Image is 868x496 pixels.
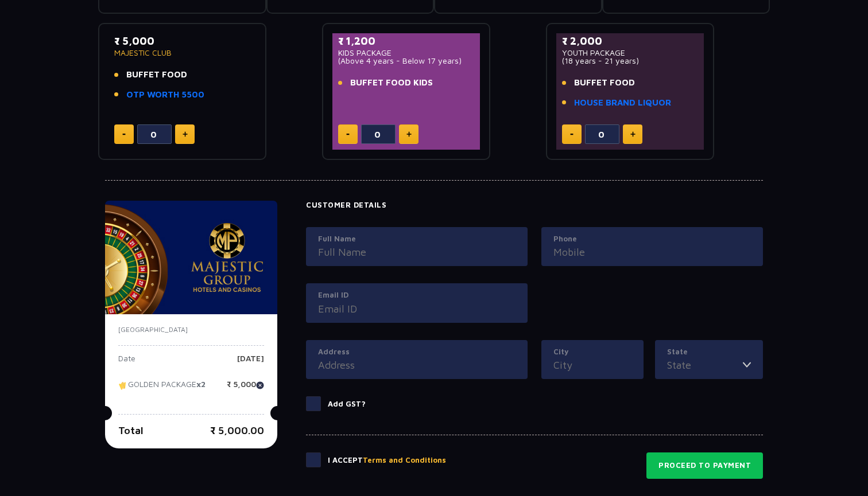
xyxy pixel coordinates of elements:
img: minus [346,134,350,135]
input: Email ID [318,301,516,317]
p: YOUTH PACKAGE [562,49,698,57]
p: [DATE] [237,354,264,372]
img: tikcet [118,380,128,390]
p: I Accept [328,455,446,466]
p: MAJESTIC CLUB [114,49,250,57]
span: BUFFET FOOD [574,76,635,89]
img: plus [630,131,635,137]
label: Phone [553,233,751,245]
span: BUFFET FOOD [126,68,187,81]
img: minus [122,134,126,135]
label: Full Name [318,233,516,245]
p: ₹ 5,000.00 [210,423,264,438]
h4: Customer Details [306,201,763,210]
p: [GEOGRAPHIC_DATA] [118,325,264,335]
p: Date [118,354,135,372]
label: State [667,346,751,358]
a: HOUSE BRAND LIQUOR [574,96,671,110]
p: Add GST? [328,399,366,410]
input: Address [318,357,516,373]
p: (Above 4 years - Below 17 years) [338,57,474,65]
img: plus [406,131,412,137]
button: Terms and Conditions [363,455,446,466]
p: ₹ 5,000 [114,33,250,49]
label: Email ID [318,290,516,301]
p: ₹ 2,000 [562,33,698,49]
p: GOLDEN PACKAGE [118,380,206,397]
img: toggler icon [743,357,751,373]
a: OTP WORTH 5500 [126,88,204,101]
label: Address [318,346,516,358]
img: majesticPride-banner [105,201,277,314]
label: City [553,346,631,358]
p: (18 years - 21 years) [562,57,698,65]
input: Mobile [553,244,751,260]
p: ₹ 5,000 [227,380,264,397]
input: State [667,357,743,373]
input: Full Name [318,244,516,260]
strong: x2 [196,380,206,389]
p: KIDS PACKAGE [338,49,474,57]
input: City [553,357,631,373]
img: plus [183,131,188,137]
p: ₹ 1,200 [338,33,474,49]
span: BUFFET FOOD KIDS [350,76,433,89]
button: Proceed to Payment [646,452,763,479]
img: minus [570,134,573,135]
p: Total [118,423,144,438]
